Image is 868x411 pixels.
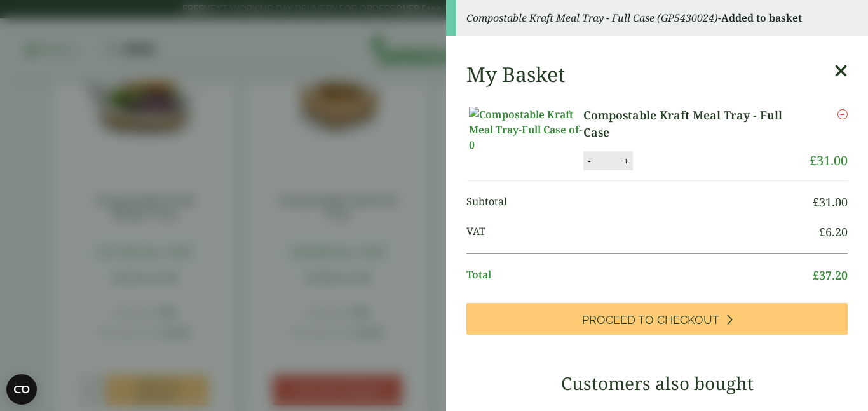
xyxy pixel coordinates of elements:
[837,107,848,122] a: Remove this item
[466,373,848,394] h3: Customers also bought
[813,267,848,283] bdi: 37.20
[466,194,813,211] span: Subtotal
[810,152,817,169] span: £
[620,156,632,166] button: +
[584,156,594,166] button: -
[469,107,583,152] img: Compostable Kraft Meal Tray-Full Case of-0
[466,267,813,284] span: Total
[810,152,848,169] bdi: 31.00
[813,194,819,210] span: £
[721,11,802,25] strong: Added to basket
[819,224,848,239] bdi: 6.20
[582,313,719,327] span: Proceed to Checkout
[813,267,819,283] span: £
[583,107,810,141] a: Compostable Kraft Meal Tray - Full Case
[466,303,848,335] a: Proceed to Checkout
[819,224,825,239] span: £
[466,224,819,241] span: VAT
[813,194,848,210] bdi: 31.00
[466,11,718,25] em: Compostable Kraft Meal Tray - Full Case (GP5430024)
[6,374,37,405] button: Open CMP widget
[466,62,565,86] h2: My Basket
